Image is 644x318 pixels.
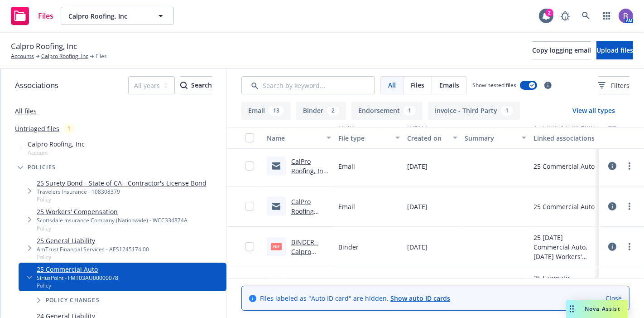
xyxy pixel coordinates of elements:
[411,80,424,90] span: Files
[404,106,416,116] div: 1
[28,149,85,157] span: Account
[598,7,616,25] a: Switch app
[461,127,530,149] button: Summary
[28,139,85,149] span: Calpro Roofing, Inc
[465,133,516,143] div: Summary
[37,274,118,282] div: SiriusPoint - FMT03AU00000078
[96,52,107,60] span: Files
[68,11,147,21] span: Calpro Roofing, Inc
[271,243,282,250] span: pdf
[558,102,630,120] button: View all types
[37,282,118,289] span: Policy
[37,236,149,245] a: 25 General Liability
[338,161,355,171] span: Email
[241,76,375,94] input: Search by keyword...
[338,242,359,252] span: Binder
[533,133,595,143] div: Linked associations
[545,9,553,17] div: 2
[245,242,254,251] input: Toggle Row Selected
[37,207,187,216] a: 25 Workers' Compensation
[291,197,327,254] a: CalPro Roofing Commercial Auto Renewal [DATE]
[37,264,118,274] a: 25 Commercial Auto
[388,80,396,90] span: All
[11,52,34,60] a: Accounts
[46,298,100,303] span: Policy changes
[596,46,633,54] span: Upload files
[260,294,450,303] span: Files labeled as "Auto ID card" are hidden.
[407,161,428,171] span: [DATE]
[15,124,59,133] a: Untriaged files
[501,106,513,116] div: 1
[566,300,577,318] div: Drag to move
[407,133,447,143] div: Created on
[37,196,207,203] span: Policy
[407,242,428,252] span: [DATE]
[533,202,595,211] div: 25 Commercial Auto
[269,106,284,116] div: 13
[37,253,149,261] span: Policy
[598,76,630,94] button: Filters
[291,157,331,194] a: CalPro Roofing, Inc. #FMT03AU00000078
[533,233,595,261] div: 25 [DATE] Commercial Auto, [DATE] Workers' Compensation, General Liability Renewal
[15,107,37,115] a: All files
[245,202,254,211] input: Toggle Row Selected
[37,188,207,196] div: Travelers Insurance - 108308379
[338,202,355,211] span: Email
[245,161,254,171] input: Toggle Row Selected
[624,201,635,212] a: more
[472,81,516,89] span: Show nested files
[624,161,635,171] a: more
[532,41,591,59] button: Copy logging email
[245,133,254,142] input: Select all
[28,165,56,170] span: Policies
[38,12,53,20] span: Files
[11,40,77,52] span: Calpro Roofing, Inc
[180,77,212,94] div: Search
[532,46,591,54] span: Copy logging email
[351,102,423,120] button: Endorsement
[428,102,520,120] button: Invoice - Third Party
[611,81,630,90] span: Filters
[338,133,390,143] div: File type
[37,245,149,253] div: AmTrust Financial Services - AES1245174 00
[596,41,633,59] button: Upload files
[606,294,622,303] a: Close
[619,9,633,23] img: photo
[15,79,58,91] span: Associations
[180,76,212,94] button: SearchSearch
[598,81,630,90] span: Filters
[241,102,291,120] button: Email
[624,241,635,252] a: more
[577,7,595,25] a: Search
[37,216,187,224] div: Scottsdale Insurance Company (Nationwide) - WCC334874A
[63,123,75,134] div: 1
[37,178,207,188] a: 25 Surety Bond - State of CA - Contractor's License Bond
[390,294,450,303] a: Show auto ID cards
[180,82,187,89] svg: Search
[335,127,404,149] button: File type
[530,127,599,149] button: Linked associations
[267,133,321,143] div: Name
[327,106,339,116] div: 2
[556,7,574,25] a: Report a Bug
[566,300,628,318] button: Nova Assist
[263,127,335,149] button: Name
[404,127,461,149] button: Created on
[439,80,459,90] span: Emails
[37,225,187,232] span: Policy
[61,7,174,25] button: Calpro Roofing, Inc
[296,102,346,120] button: Binder
[291,238,327,275] a: BINDER - Calpro Roofing Biz Auto 25.pdf
[585,305,620,313] span: Nova Assist
[7,3,57,29] a: Files
[533,161,595,171] div: 25 Commercial Auto
[407,202,428,211] span: [DATE]
[41,52,88,60] a: Calpro Roofing, Inc
[533,273,595,292] div: 25 Fairmatic Insurance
